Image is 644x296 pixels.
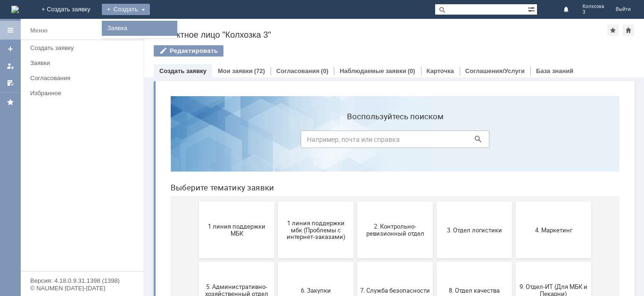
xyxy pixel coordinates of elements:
div: Сделать домашней страницей [623,25,634,36]
span: Бухгалтерия (для мбк) [39,258,108,265]
div: Создать заявку [30,44,138,51]
div: Меню [30,25,48,36]
span: 8. Отдел качества [276,198,346,205]
button: Отдел-ИТ (Офис) [194,234,270,290]
span: 1 линия поддержки мбк (Проблемы с интернет-заказами) [118,131,188,152]
div: (0) [321,67,329,74]
div: Версия: 4.18.0.9.31.1398 (1398) [30,278,134,284]
button: 8. Отдел качества [273,173,349,230]
span: 6. Закупки [118,198,188,205]
button: Финансовый отдел [273,234,349,290]
input: Например, почта или справка [138,42,326,59]
label: Воспользуйтесь поиском [138,23,326,33]
a: Мои согласования [3,75,18,90]
span: 2. Контрольно-ревизионный отдел [197,134,267,148]
span: 1 линия поддержки МБК [39,134,108,148]
a: Перейти на домашнюю страницу [11,6,19,13]
header: Выберите тематику заявки [8,94,456,104]
div: Согласования [30,74,138,82]
button: 5. Административно-хозяйственный отдел [36,173,111,230]
span: Расширенный поиск [528,4,537,13]
span: Отдел-ИТ (Битрикс24 и CRM) [118,255,188,269]
a: Наблюдаемые заявки [339,67,406,74]
button: 3. Отдел логистики [273,113,349,170]
span: 4. Маркетинг [355,138,425,145]
button: 6. Закупки [115,173,190,230]
span: 3 [583,9,604,15]
div: Добавить в избранное [607,25,619,36]
a: Заявки [26,56,141,70]
div: (72) [254,67,265,74]
a: Создать заявку [26,41,141,55]
a: Согласования [26,71,141,85]
a: База знаний [536,67,573,74]
span: Финансовый отдел [276,258,346,265]
button: 2. Контрольно-ревизионный отдел [194,113,270,170]
span: Отдел-ИТ (Офис) [197,258,267,265]
a: Карточка [427,67,454,74]
span: 9. Отдел-ИТ (Для МБК и Пекарни) [355,195,425,209]
div: © NAUMEN [DATE]-[DATE] [30,285,134,291]
span: Франчайзинг [355,258,425,265]
img: logo [11,6,19,13]
span: 7. Служба безопасности [197,198,267,205]
button: Бухгалтерия (для мбк) [36,234,111,290]
button: 1 линия поддержки МБК [36,113,111,170]
button: 7. Служба безопасности [194,173,270,230]
span: 5. Административно-хозяйственный отдел [39,195,108,209]
div: (0) [408,67,415,74]
div: Избранное [30,90,127,97]
div: Заявки [30,59,138,66]
a: Создать заявку [3,41,18,57]
button: Отдел-ИТ (Битрикс24 и CRM) [115,234,190,290]
a: Согласования [276,67,320,74]
span: 3. Отдел логистики [276,138,346,145]
button: 1 линия поддержки мбк (Проблемы с интернет-заказами) [115,113,190,170]
a: Мои заявки [218,67,253,74]
span: Колхозка [583,4,604,9]
div: Создать [102,4,150,15]
button: 9. Отдел-ИТ (Для МБК и Пекарни) [353,173,428,230]
a: Соглашения/Услуги [465,67,525,74]
a: Мои заявки [3,58,18,74]
div: Контактное лицо "Колхозка 3" [154,30,607,40]
button: Франчайзинг [353,234,428,290]
a: Заявка [104,23,175,34]
button: 4. Маркетинг [353,113,428,170]
a: Создать заявку [159,67,206,74]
